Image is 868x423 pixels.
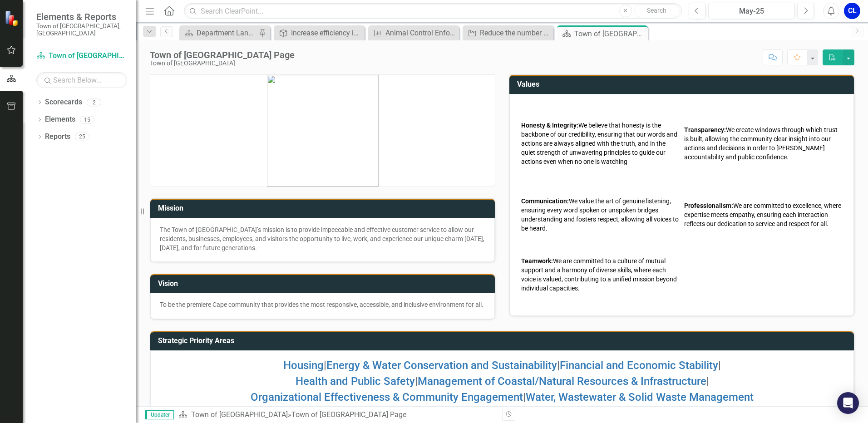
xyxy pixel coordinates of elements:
[178,410,495,420] div: »
[150,60,295,67] div: Town of [GEOGRAPHIC_DATA]
[521,257,553,265] strong: Teamwork:
[465,27,551,39] a: Reduce the number of incidents involving dogs on beaches during prohibited periods of the year.
[634,5,680,17] button: Search
[158,204,490,212] h3: Mission
[837,392,859,414] div: Open Intercom Messenger
[684,202,733,209] strong: Professionalism:
[276,27,362,39] a: Increase efficiency in handling dog calls to service on public beaches.
[521,122,578,129] strong: Honesty & Integrity:
[5,10,20,26] img: ClearPoint Strategy
[182,27,256,39] a: Department Landing Page
[191,410,288,419] a: Town of [GEOGRAPHIC_DATA]
[197,27,256,39] div: Department Landing Page
[521,256,680,293] p: We are committed to a culture of mutual support and a harmony of diverse skills, where each voice...
[80,116,94,123] div: 15
[521,197,569,205] strong: Communication:
[150,50,295,60] div: Town of [GEOGRAPHIC_DATA] Page
[385,27,457,39] div: Animal Control Enforcement/Dogs on Town Beaches [DATE] - [DATE]: Reduce calls for service related...
[684,126,726,133] strong: Transparency:
[36,22,127,37] small: Town of [GEOGRAPHIC_DATA], [GEOGRAPHIC_DATA]
[296,375,415,388] a: Health and Public Safety
[45,114,75,125] a: Elements
[574,28,646,39] div: Town of [GEOGRAPHIC_DATA] Page
[370,27,457,39] a: Animal Control Enforcement/Dogs on Town Beaches [DATE] - [DATE]: Reduce calls for service related...
[684,125,842,162] p: We create windows through which trust is built, allowing the community clear insight into our act...
[160,300,485,309] p: To be the premiere Cape community that provides the most responsive, accessible, and inclusive en...
[560,359,718,372] a: Financial and Economic Stability
[75,133,89,141] div: 25
[36,11,127,22] span: Elements & Reports
[283,359,324,372] a: Housing
[251,391,523,403] a: Organizational Effectiveness & Community Engagement
[291,27,362,39] div: Increase efficiency in handling dog calls to service on public beaches.
[45,97,82,108] a: Scorecards
[711,6,792,17] div: May-25
[158,280,490,288] h3: Vision
[521,197,680,233] p: We value the art of genuine listening, ensuring every word spoken or unspoken bridges understandi...
[160,225,485,252] p: The Town of [GEOGRAPHIC_DATA]’s mission is to provide impeccable and effective customer service t...
[291,410,406,419] div: Town of [GEOGRAPHIC_DATA] Page
[296,375,709,388] span: | |
[647,7,666,14] span: Search
[517,80,849,89] h3: Values
[521,121,680,166] p: We believe that honesty is the backbone of our credibility, ensuring that our words and actions a...
[844,3,860,19] button: CL
[267,75,379,187] img: mceclip0.png
[480,27,551,39] div: Reduce the number of incidents involving dogs on beaches during prohibited periods of the year.
[145,410,174,419] span: Updater
[158,337,849,345] h3: Strategic Priority Areas
[684,201,842,228] p: We are committed to excellence, where expertise meets empathy, ensuring each interaction reflects...
[36,72,127,88] input: Search Below...
[283,359,721,372] span: | | |
[184,3,682,19] input: Search ClearPoint...
[87,98,101,106] div: 2
[708,3,795,19] button: May-25
[418,375,706,388] a: Management of Coastal/Natural Resources & Infrastructure
[45,132,70,142] a: Reports
[326,359,557,372] a: Energy & Water Conservation and Sustainability
[251,391,754,403] span: |
[36,51,127,61] a: Town of [GEOGRAPHIC_DATA]
[526,391,754,403] a: Water, Wastewater & Solid Waste Management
